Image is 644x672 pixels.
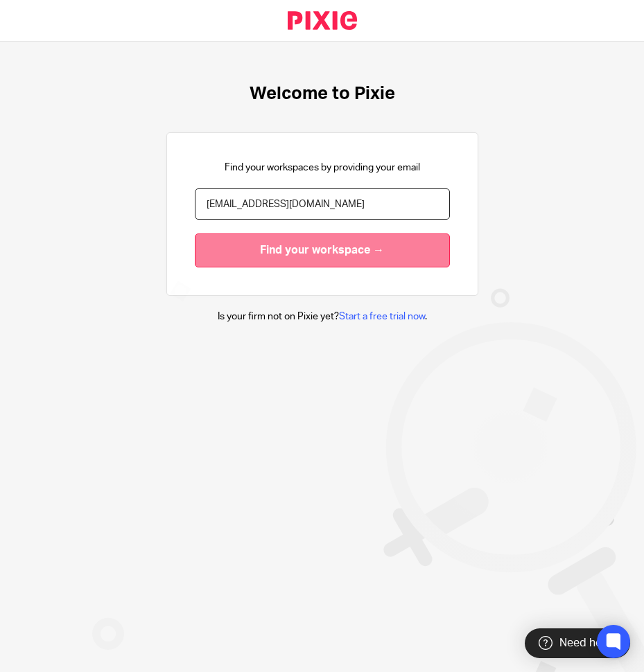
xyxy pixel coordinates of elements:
p: Find your workspaces by providing your email [225,161,420,175]
input: name@example.com [195,188,450,220]
div: Need help? [525,628,630,658]
input: Find your workspace → [195,233,450,267]
h1: Welcome to Pixie [250,83,395,105]
a: Start a free trial now [339,312,425,321]
p: Is your firm not on Pixie yet? . [218,310,427,324]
